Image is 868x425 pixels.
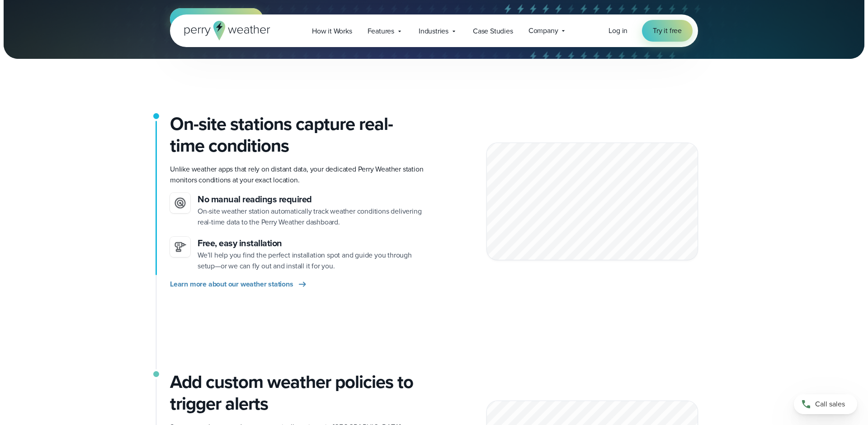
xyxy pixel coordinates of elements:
[528,25,558,36] span: Company
[794,394,857,414] a: Call sales
[198,206,427,228] p: On-site weather station automatically track weather conditions delivering real-time data to the P...
[609,25,627,36] a: Log in
[653,25,682,36] span: Try it free
[473,26,513,37] span: Case Studies
[368,26,394,37] span: Features
[465,22,521,40] a: Case Studies
[170,279,293,290] span: Learn more about our weather stations
[170,164,427,186] p: Unlike weather apps that rely on distant data, your dedicated Perry Weather station monitors cond...
[312,26,352,37] span: How it Works
[184,14,241,24] span: Request more info
[198,250,427,272] p: We’ll help you find the perfect installation spot and guide you through setup—or we can fly out a...
[304,22,360,40] a: How it Works
[198,193,427,206] h3: No manual readings required
[170,279,308,290] a: Learn more about our weather stations
[419,26,448,37] span: Industries
[198,237,427,250] h3: Free, easy installation
[642,20,693,42] a: Try it free
[170,371,427,415] h3: Add custom weather policies to trigger alerts
[815,399,845,410] span: Call sales
[170,113,427,157] h2: On-site stations capture real-time conditions
[170,8,263,30] a: Request more info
